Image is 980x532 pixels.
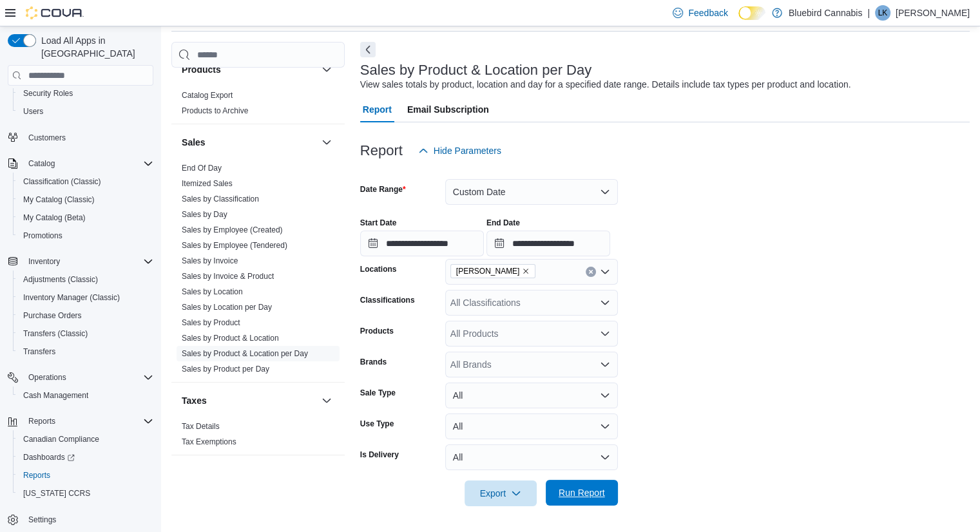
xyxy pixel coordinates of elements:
[36,34,153,60] span: Load All Apps in [GEOGRAPHIC_DATA]
[18,432,153,447] span: Canadian Compliance
[3,128,159,147] button: Customers
[182,241,287,250] a: Sales by Employee (Tendered)
[878,5,888,21] span: LK
[182,302,272,312] span: Sales by Location per Day
[18,86,78,101] a: Security Roles
[18,228,68,243] a: Promotions
[319,135,334,150] button: Sales
[182,209,227,220] span: Sales by Day
[26,6,84,19] img: Cova
[360,357,387,367] label: Brands
[360,264,397,274] label: Locations
[13,191,159,209] button: My Catalog (Classic)
[360,450,399,460] label: Is Delivery
[13,209,159,227] button: My Catalog (Beta)
[23,231,62,241] span: Promotions
[23,88,73,99] span: Security Roles
[3,155,159,173] button: Catalog
[18,388,153,403] span: Cash Management
[360,326,394,336] label: Products
[18,450,153,465] span: Dashboards
[182,348,308,359] span: Sales by Product & Location per Day
[182,394,316,407] button: Taxes
[3,412,159,430] button: Reports
[23,156,153,171] span: Catalog
[23,390,88,401] span: Cash Management
[23,129,153,146] span: Customers
[522,267,530,275] button: Remove Almonte from selection in this group
[28,372,66,383] span: Operations
[23,370,153,385] span: Operations
[182,210,227,219] a: Sales by Day
[182,318,240,328] span: Sales by Product
[360,78,851,91] div: View sales totals by product, location and day for a specified date range. Details include tax ty...
[319,62,334,77] button: Products
[23,511,153,527] span: Settings
[13,173,159,191] button: Classification (Classic)
[445,444,618,470] button: All
[319,393,334,408] button: Taxes
[182,271,274,281] span: Sales by Invoice & Product
[360,419,394,429] label: Use Type
[18,326,93,341] a: Transfers (Classic)
[23,452,75,462] span: Dashboards
[738,6,765,20] input: Dark Mode
[23,470,50,480] span: Reports
[182,287,243,297] span: Sales by Location
[18,486,153,501] span: Washington CCRS
[23,512,61,527] a: Settings
[23,156,60,171] button: Catalog
[23,176,101,187] span: Classification (Classic)
[18,104,153,119] span: Users
[18,272,153,287] span: Adjustments (Classic)
[360,184,406,195] label: Date Range
[182,421,220,432] span: Tax Details
[445,383,618,408] button: All
[3,252,159,271] button: Inventory
[28,515,56,525] span: Settings
[182,394,207,407] h3: Taxes
[13,102,159,120] button: Users
[867,5,870,21] p: |
[182,63,316,76] button: Products
[18,468,55,483] a: Reports
[182,287,243,296] a: Sales by Location
[182,364,269,374] span: Sales by Product per Day
[23,434,99,444] span: Canadian Compliance
[182,225,283,234] a: Sales by Employee (Created)
[182,240,287,251] span: Sales by Employee (Tendered)
[738,20,739,21] span: Dark Mode
[23,130,71,146] a: Customers
[559,486,605,499] span: Run Report
[363,97,392,122] span: Report
[360,295,415,305] label: Classifications
[18,344,153,359] span: Transfers
[18,210,91,225] a: My Catalog (Beta)
[182,179,233,188] a: Itemized Sales
[360,231,484,256] input: Press the down key to open a popover containing a calendar.
[13,343,159,361] button: Transfers
[18,228,153,243] span: Promotions
[23,413,153,429] span: Reports
[3,510,159,529] button: Settings
[182,333,279,343] span: Sales by Product & Location
[688,6,727,19] span: Feedback
[472,480,529,506] span: Export
[23,254,65,269] button: Inventory
[182,91,233,100] a: Catalog Export
[18,86,153,101] span: Security Roles
[182,164,222,173] a: End Of Day
[586,267,596,277] button: Clear input
[182,334,279,343] a: Sales by Product & Location
[456,265,520,278] span: [PERSON_NAME]
[182,256,238,265] a: Sales by Invoice
[360,42,376,57] button: Next
[360,62,591,78] h3: Sales by Product & Location per Day
[18,308,153,323] span: Purchase Orders
[182,318,240,327] a: Sales by Product
[18,210,153,225] span: My Catalog (Beta)
[434,144,501,157] span: Hide Parameters
[23,488,90,499] span: [US_STATE] CCRS
[875,5,890,21] div: Luma Khoury
[23,213,86,223] span: My Catalog (Beta)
